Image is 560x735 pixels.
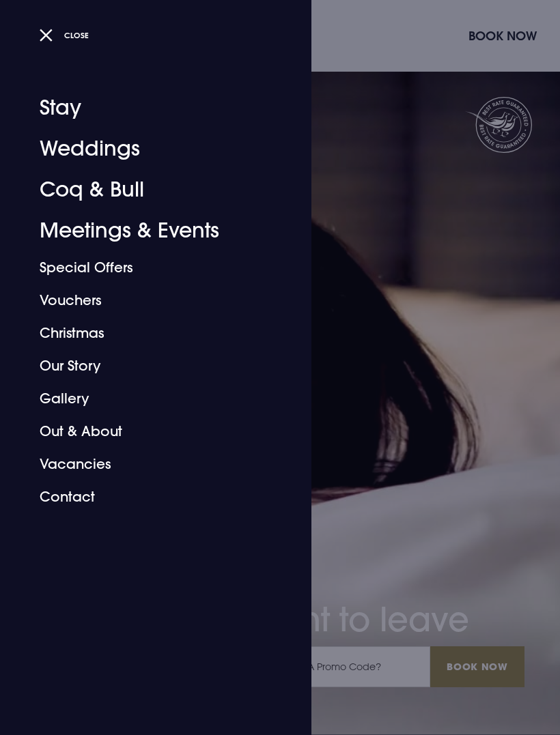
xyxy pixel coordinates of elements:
button: Close [40,25,89,45]
a: Weddings [40,128,255,169]
a: Vacancies [40,448,255,480]
a: Gallery [40,382,255,415]
a: Vouchers [40,284,255,317]
a: Our Story [40,349,255,382]
a: Coq & Bull [40,169,255,210]
a: Special Offers [40,251,255,284]
a: Christmas [40,317,255,349]
a: Out & About [40,415,255,448]
a: Contact [40,480,255,513]
span: Close [64,30,89,40]
a: Stay [40,87,255,128]
a: Meetings & Events [40,210,255,251]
